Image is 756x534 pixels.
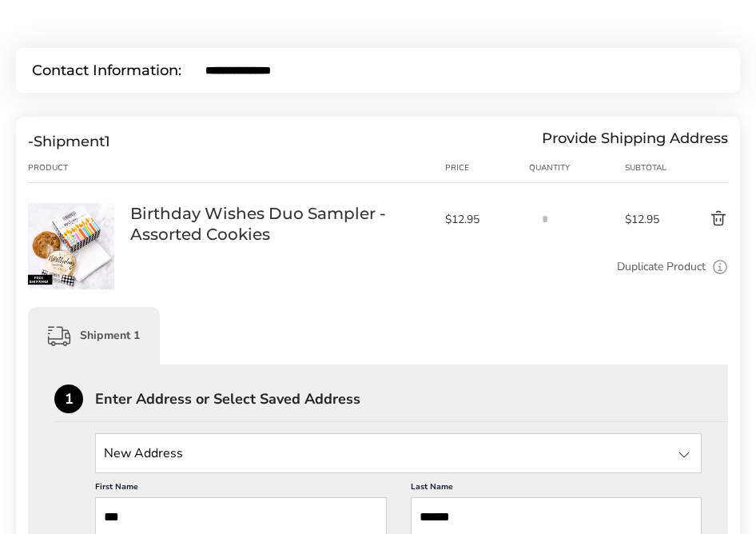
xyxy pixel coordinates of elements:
[205,63,724,78] input: E-mail
[529,161,625,174] div: Quantity
[445,161,529,174] div: Price
[411,481,702,497] label: Last Name
[28,203,114,289] img: Birthday Wishes Duo Sampler - Assorted Cookies
[617,258,706,276] a: Duplicate Product
[130,203,429,245] a: Birthday Wishes Duo Sampler - Assorted Cookies
[95,433,702,473] input: State
[28,202,114,217] a: Birthday Wishes Duo Sampler - Assorted Cookies
[105,133,110,150] span: 1
[54,385,83,413] div: 1
[28,161,130,174] div: Product
[625,161,672,174] div: Subtotal
[95,392,728,406] div: Enter Address or Select Saved Address
[625,212,672,227] span: $12.95
[445,212,521,227] span: $12.95
[28,133,34,150] span: -
[671,209,728,229] button: Delete product
[529,203,561,235] input: Quantity input
[32,63,205,78] div: Contact Information:
[28,133,110,150] div: Shipment
[542,133,728,150] div: Provide Shipping Address
[95,481,387,497] label: First Name
[28,307,160,365] div: Shipment 1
